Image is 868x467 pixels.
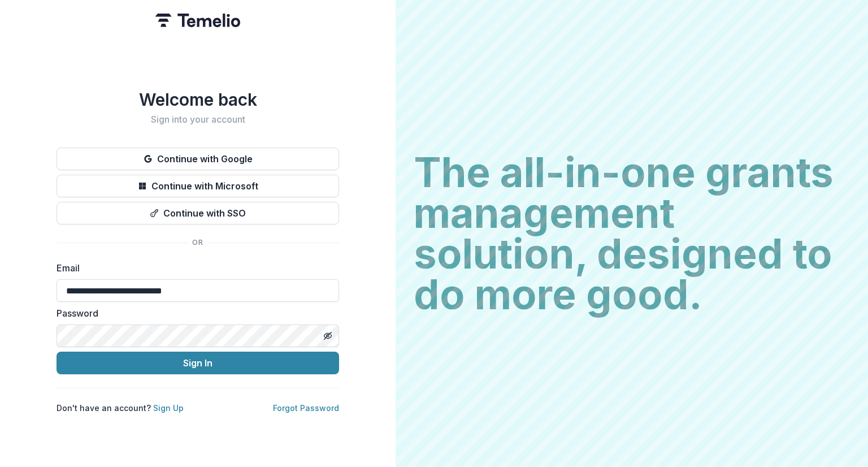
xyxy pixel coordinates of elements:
button: Toggle password visibility [319,327,337,345]
a: Forgot Password [273,403,339,413]
h2: Sign into your account [57,114,339,125]
button: Sign In [57,352,339,374]
label: Email [57,261,332,275]
p: Don't have an account? [57,402,184,414]
h1: Welcome back [57,89,339,110]
button: Continue with Microsoft [57,175,339,197]
button: Continue with SSO [57,202,339,224]
label: Password [57,306,332,320]
button: Continue with Google [57,148,339,170]
img: Temelio [155,14,240,27]
a: Sign Up [153,403,184,413]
